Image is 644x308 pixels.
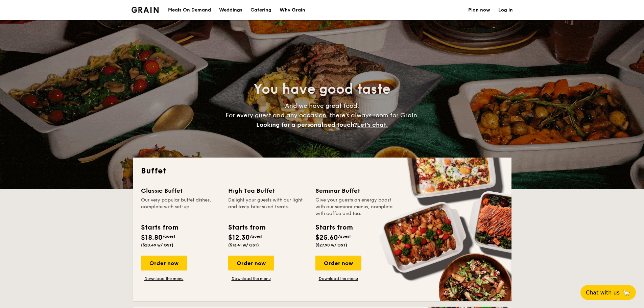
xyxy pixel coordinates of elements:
[228,243,259,247] span: ($13.41 w/ GST)
[228,276,274,281] a: Download the menu
[315,222,352,233] div: Starts from
[256,121,357,128] span: Looking for a personalised touch?
[163,234,175,239] span: /guest
[228,197,307,217] div: Delight your guests with our light and tasty bite-sized treats.
[141,256,187,270] div: Order now
[315,243,347,247] span: ($27.90 w/ GST)
[586,289,620,296] span: Chat with us
[141,234,163,242] span: $18.80
[225,102,419,128] span: And we have great food. For every guest and any occasion, there’s always room for Grain.
[315,276,361,281] a: Download the menu
[132,7,159,13] img: Grain
[622,289,630,297] span: 🦙
[228,222,265,233] div: Starts from
[357,121,388,128] span: Let's chat.
[141,222,178,233] div: Starts from
[315,234,338,242] span: $25.60
[315,186,395,195] div: Seminar Buffet
[141,276,187,281] a: Download the menu
[228,256,274,270] div: Order now
[315,197,395,217] div: Give your guests an energy boost with our seminar menus, complete with coffee and tea.
[228,234,250,242] span: $12.30
[132,7,159,13] a: Logotype
[141,186,220,195] div: Classic Buffet
[250,234,263,239] span: /guest
[141,197,220,217] div: Our very popular buffet dishes, complete with set-up.
[141,243,173,247] span: ($20.49 w/ GST)
[315,256,361,270] div: Order now
[254,81,390,97] span: You have good taste
[141,166,503,176] h2: Buffet
[338,234,351,239] span: /guest
[580,285,636,300] button: Chat with us🦙
[228,186,307,195] div: High Tea Buffet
